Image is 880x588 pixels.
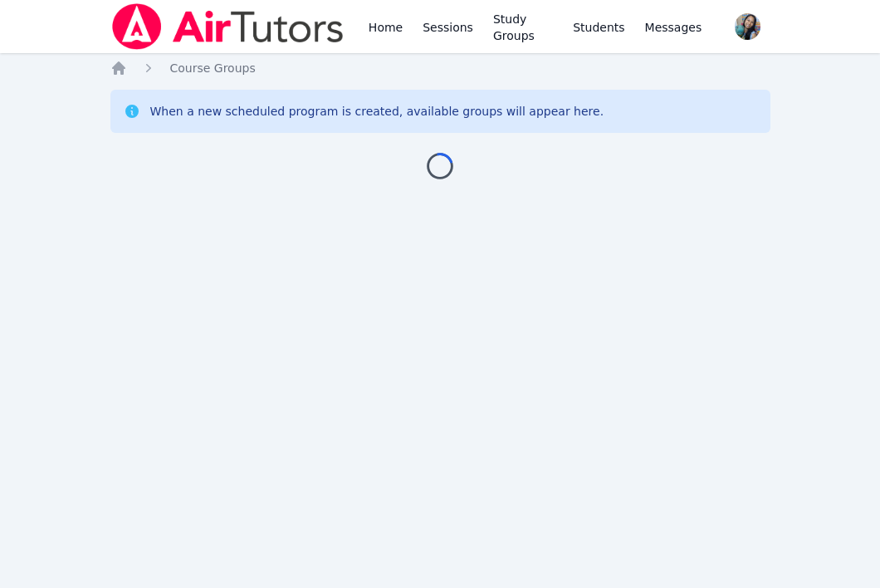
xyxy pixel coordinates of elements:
[170,60,256,76] a: Course Groups
[170,61,256,75] span: Course Groups
[645,19,702,36] span: Messages
[110,60,770,76] nav: Breadcrumb
[150,103,604,120] div: When a new scheduled program is created, available groups will appear here.
[110,3,345,50] img: Air Tutors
